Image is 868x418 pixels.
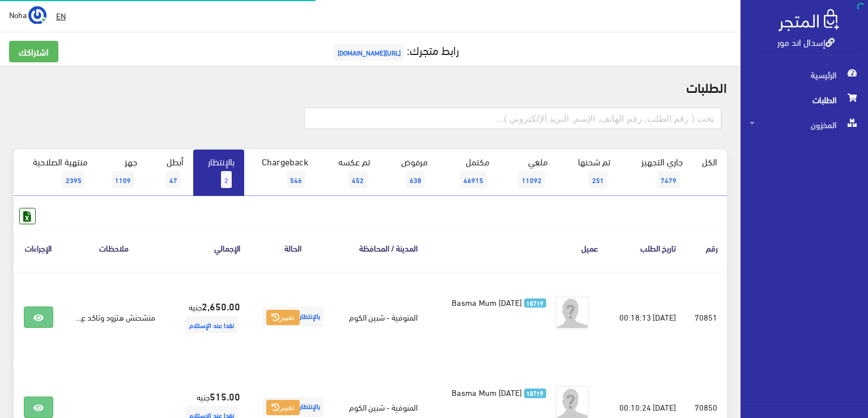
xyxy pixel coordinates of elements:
[741,62,868,87] a: الرئيسية
[97,150,147,196] a: جهز1109
[607,224,685,271] th: تاريخ الطلب
[244,150,318,196] a: Chargeback546
[750,62,859,87] span: الرئيسية
[9,41,58,62] a: اشتراكك
[741,87,868,112] a: الطلبات
[186,316,237,333] span: نقدا عند الإستلام
[166,171,181,188] span: 47
[685,224,727,271] th: رقم
[28,6,46,24] img: ...
[9,7,27,22] span: Noha
[337,224,427,271] th: المدينة / المحافظة
[777,33,835,50] a: إسدال اند مور
[52,6,70,26] a: EN
[147,150,193,196] a: أبطل47
[318,150,380,196] a: تم عكسه452
[56,8,66,23] u: EN
[348,171,367,188] span: 452
[202,298,240,313] strong: 2,650.00
[452,384,522,400] span: Basma Mum [DATE]
[692,150,727,173] a: الكل
[334,44,404,61] span: [URL][DOMAIN_NAME]
[287,171,305,188] span: 546
[380,150,437,196] a: مرفوض638
[741,112,868,137] a: المخزون
[266,400,300,416] button: تغيير
[750,112,859,137] span: المخزون
[263,307,324,327] span: بالإنتظار
[460,171,487,188] span: 46915
[112,171,134,188] span: 1109
[406,171,425,188] span: 638
[14,79,727,94] h2: الطلبات
[445,296,546,308] a: 18719 Basma Mum [DATE]
[657,171,680,188] span: 7479
[750,87,859,112] span: الطلبات
[524,298,546,308] span: 18719
[63,272,164,362] td: منشحنش هتزود وتاكد ع...
[63,224,164,271] th: ملاحظات
[437,150,499,196] a: مكتمل46915
[518,171,545,188] span: 11092
[210,389,240,403] strong: 515.00
[607,272,685,362] td: [DATE] 00:18:13
[14,340,57,383] iframe: Drift Widget Chat Controller
[164,224,249,271] th: اﻹجمالي
[452,294,522,310] span: Basma Mum [DATE]
[304,108,721,129] input: بحث ( رقم الطلب, رقم الهاتف, الإسم, البريد اﻹلكتروني )...
[427,224,607,271] th: عميل
[499,150,558,196] a: ملغي11092
[778,9,839,31] img: .
[249,224,337,271] th: الحالة
[263,397,324,417] span: بالإنتظار
[555,296,589,330] img: avatar.png
[589,171,607,188] span: 251
[221,171,232,188] span: 2
[558,150,620,196] a: تم شحنها251
[524,389,546,398] span: 18719
[164,272,249,362] td: جنيه
[266,310,300,326] button: تغيير
[193,150,244,196] a: بالإنتظار2
[14,224,63,271] th: الإجراءات
[62,171,85,188] span: 2395
[9,6,46,24] a: ... Noha
[620,150,693,196] a: جاري التجهيز7479
[331,39,459,60] a: رابط متجرك:[URL][DOMAIN_NAME]
[685,272,727,362] td: 70851
[14,150,97,196] a: منتهية الصلاحية2395
[337,272,427,362] td: المنوفية - شبين الكوم
[445,386,546,398] a: 18719 Basma Mum [DATE]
